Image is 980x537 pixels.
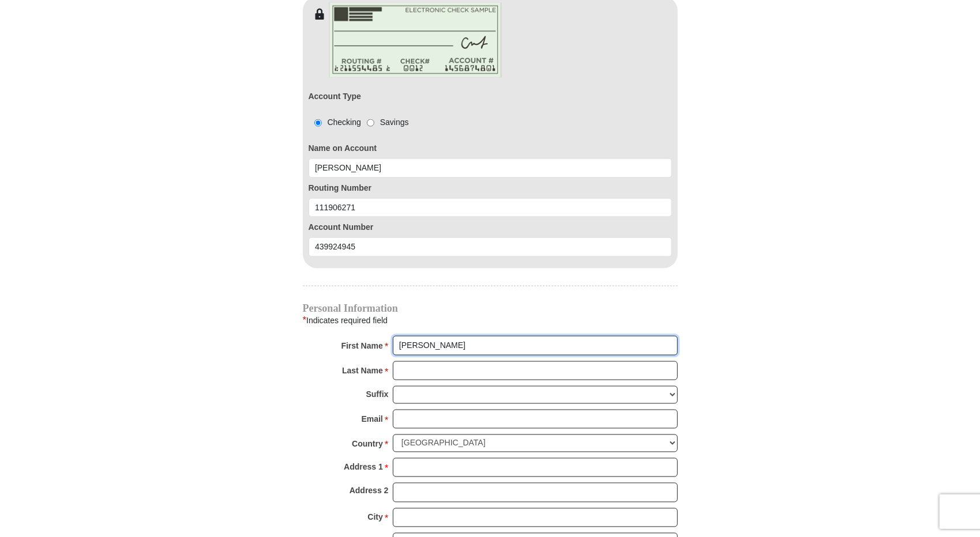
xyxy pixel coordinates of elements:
[366,386,389,402] strong: Suffix
[309,116,409,128] div: Checking Savings
[309,221,672,233] label: Account Number
[303,304,678,313] h4: Personal Information
[309,90,362,103] label: Account Type
[341,338,383,354] strong: First Name
[329,2,502,78] img: check-en.png
[342,362,383,379] strong: Last Name
[303,313,678,328] div: Indicates required field
[367,509,382,525] strong: City
[350,483,389,499] strong: Address 2
[309,142,672,154] label: Name on Account
[362,411,383,427] strong: Email
[352,436,383,452] strong: Country
[309,182,672,194] label: Routing Number
[344,459,383,475] strong: Address 1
